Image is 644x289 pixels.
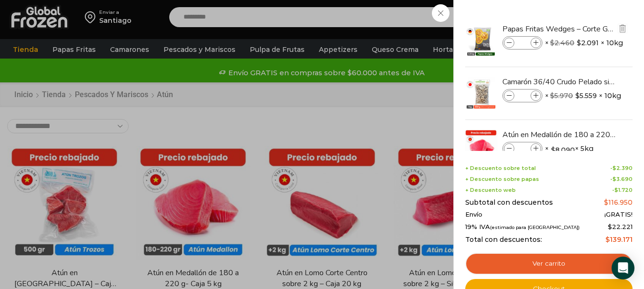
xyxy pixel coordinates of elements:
span: - [612,187,633,193]
span: × × 10kg [545,89,621,102]
span: $ [613,176,616,182]
input: Product quantity [515,38,530,48]
span: 19% IVA [465,223,580,231]
span: - [610,176,633,182]
span: $ [577,38,581,48]
bdi: 116.950 [604,198,633,207]
span: + Descuento sobre total [465,165,536,171]
span: $ [575,91,580,100]
bdi: 5.970 [550,91,573,100]
bdi: 2.390 [613,165,633,171]
span: ¡GRATIS! [604,211,633,219]
bdi: 2.091 [577,38,599,48]
span: $ [608,223,612,230]
bdi: 2.460 [550,39,574,47]
span: $ [551,145,555,155]
a: Ver carrito [465,253,633,275]
span: 22.221 [608,223,633,230]
span: + Descuento sobre papas [465,176,539,182]
input: Product quantity [515,90,530,101]
a: Atún en Medallón de 180 a 220 g- Caja 5 kg [502,130,616,140]
span: × × 10kg [545,36,623,50]
span: - [610,165,633,171]
div: Open Intercom Messenger [612,257,634,279]
a: Papas Fritas Wedges – Corte Gajo - Caja 10 kg [502,24,616,34]
span: Total con descuentos: [465,236,542,244]
span: Envío [465,211,482,219]
img: Eliminar Papas Fritas Wedges – Corte Gajo - Caja 10 kg del carrito [618,24,627,33]
span: Subtotal con descuentos [465,199,553,207]
span: × × 5kg [545,142,593,155]
a: Eliminar Papas Fritas Wedges – Corte Gajo - Caja 10 kg del carrito [617,23,628,35]
span: $ [614,187,618,193]
span: + Descuento web [465,187,516,193]
small: (estimado para [GEOGRAPHIC_DATA]) [490,225,580,230]
span: $ [604,198,608,207]
span: $ [550,91,554,100]
bdi: 1.720 [614,187,633,193]
bdi: 5.559 [575,91,597,100]
span: $ [613,165,616,171]
bdi: 8.090 [551,145,575,155]
span: $ [550,39,554,47]
bdi: 139.171 [605,235,633,244]
a: Camarón 36/40 Crudo Pelado sin Vena - Bronze - Caja 10 kg [502,77,616,87]
input: Product quantity [515,143,530,154]
bdi: 3.690 [613,176,633,182]
span: $ [605,235,610,244]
